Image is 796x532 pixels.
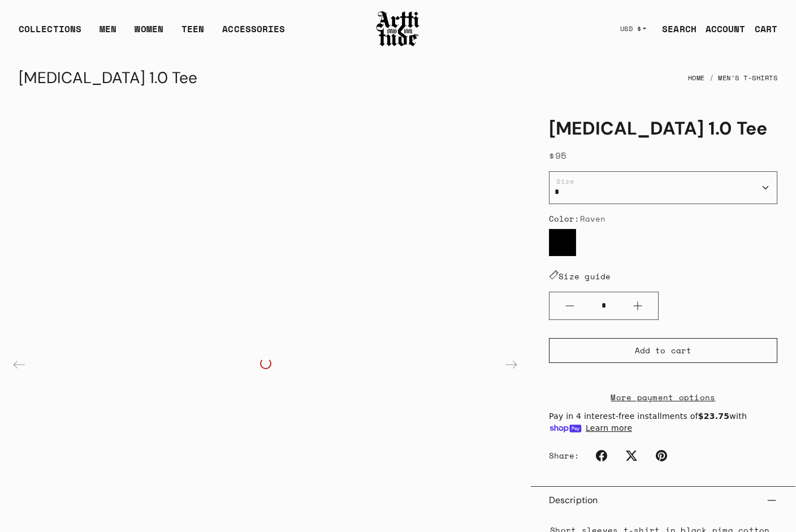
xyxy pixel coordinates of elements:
[19,64,197,92] div: [MEDICAL_DATA] 1.0 Tee
[620,24,642,33] span: USD $
[181,22,204,45] a: TEEN
[649,443,674,468] a: Pinterest
[755,22,777,36] div: CART
[135,22,163,45] a: WOMEN
[718,66,777,90] a: Men's T-Shirts
[222,22,285,45] div: ACCESSORIES
[99,22,116,45] a: MEN
[619,443,644,468] a: Twitter
[696,18,746,40] a: ACCOUNT
[613,16,654,41] button: USD $
[688,66,705,90] a: Home
[549,229,576,256] label: Raven
[549,338,777,363] button: Add to cart
[635,345,691,356] span: Add to cart
[746,18,777,40] a: Open cart
[653,18,696,40] a: SEARCH
[549,213,777,224] div: Color:
[497,351,525,378] div: Next slide
[590,295,617,316] input: Quantity
[549,391,777,404] a: More payment options
[549,117,777,140] h1: [MEDICAL_DATA] 1.0 Tee
[589,443,614,468] a: Facebook
[10,22,294,45] ul: Main navigation
[580,213,606,224] span: Raven
[19,22,81,45] div: COLLECTIONS
[550,292,590,319] button: Minus
[375,10,421,48] img: Arttitude
[549,487,777,514] button: Description
[617,292,658,319] button: Plus
[549,450,580,461] span: Share:
[549,270,611,282] a: Size guide
[549,149,567,162] span: $95
[6,351,33,378] div: Previous slide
